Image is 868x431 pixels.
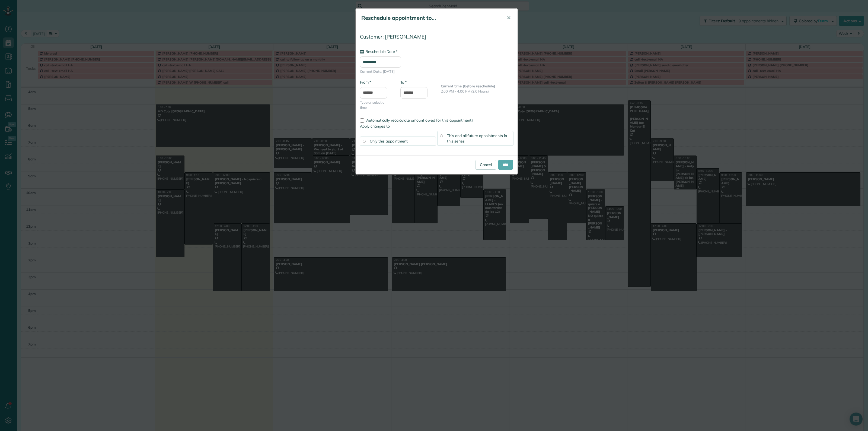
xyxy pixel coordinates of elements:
[366,118,473,123] span: Automatically recalculate amount owed for this appointment?
[363,140,365,142] input: Only this appointment
[360,69,513,74] span: Current Date: [DATE]
[360,34,513,40] h4: Customer: [PERSON_NAME]
[440,134,443,137] input: This and all future appointments in this series
[447,133,507,144] span: This and all future appointments in this series
[507,15,511,21] span: ✕
[361,14,499,22] h5: Reschedule appointment to...
[360,80,371,85] label: From
[370,139,408,144] span: Only this appointment
[400,80,407,85] label: To
[360,100,392,110] span: Type or select a time
[441,89,513,94] p: 2:00 PM - 4:00 PM (2.0 Hours)
[360,123,513,129] label: Apply changes to
[441,84,496,88] b: Current time (before reschedule)
[476,160,496,170] a: Cancel
[360,49,397,54] label: Reschedule Date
